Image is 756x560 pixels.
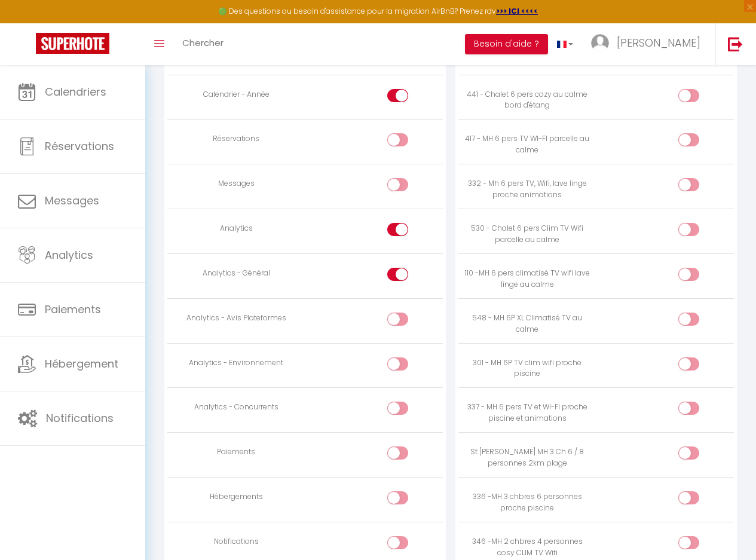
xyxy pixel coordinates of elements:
[172,313,300,324] div: Analytics - Avis Plateformes
[172,268,300,279] div: Analytics - Général
[173,23,232,65] a: Chercher
[463,491,591,514] div: 336 -MH 3 chbres 6 personnes proche piscine
[45,302,101,317] span: Paiements
[45,356,118,371] span: Hébergement
[172,536,300,547] div: Notifications
[463,223,591,246] div: 530 - Chalet 6 pers Clim TV Wifi parcelle au calme
[463,268,591,290] div: 110 -MH 6 pers climatisé TV wifi lave linge au calme
[617,35,700,50] span: [PERSON_NAME]
[465,34,548,54] button: Besoin d'aide ?
[172,357,300,369] div: Analytics - Environnement
[463,178,591,201] div: 332 - Mh 6 pers TV, Wifi, lave linge proche animations
[45,84,106,99] span: Calendriers
[45,247,93,262] span: Analytics
[172,178,300,189] div: Messages
[46,411,114,426] span: Notifications
[463,446,591,469] div: St [PERSON_NAME] MH 3 Ch 6 / 8 personnes 2km plage
[182,36,224,49] span: Chercher
[172,223,300,234] div: Analytics
[496,6,538,16] a: >>> ICI <<<<
[463,357,591,380] div: 301 - MH 6P TV clim wifi proche piscine
[463,536,591,559] div: 346 -MH 2 chbres 4 personnes cosy CLIM TV Wifi
[463,402,591,424] div: 337 - MH 6 pers TV et WI-FI proche piscine et animations
[45,193,99,208] span: Messages
[172,89,300,100] div: Calendrier - Année
[172,402,300,413] div: Analytics - Concurrents
[172,446,300,458] div: Paiements
[463,133,591,156] div: 417 - MH 6 pers TV WI-FI parcelle au calme
[591,34,609,52] img: ...
[728,36,743,51] img: logout
[172,133,300,145] div: Réservations
[45,139,114,154] span: Réservations
[463,89,591,112] div: 441 - Chalet 6 pers cozy au calme bord d'étang
[172,491,300,503] div: Hébergements
[463,313,591,335] div: 548 - MH 6P XL Climatisé TV au calme
[36,33,109,54] img: Super Booking
[582,23,715,65] a: ... [PERSON_NAME]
